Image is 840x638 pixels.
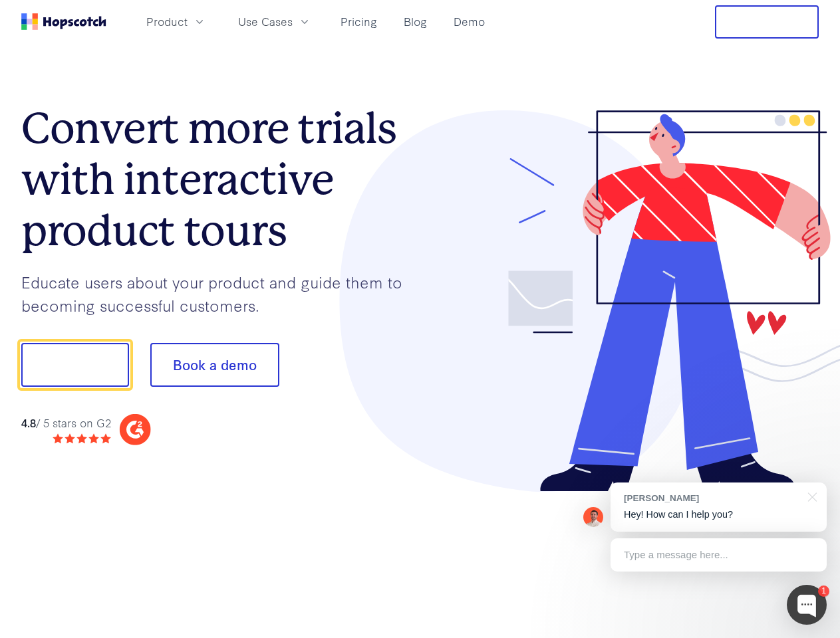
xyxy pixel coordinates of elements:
p: Hey! How can I help you? [624,508,813,522]
a: Home [21,13,106,30]
a: Blog [398,11,432,33]
button: Free Trial [715,5,819,39]
button: Book a demo [150,343,279,387]
span: Product [146,13,188,30]
button: Product [138,11,214,33]
a: Demo [448,11,490,33]
img: Mark Spera [583,507,603,527]
div: Type a message here... [611,538,827,572]
div: [PERSON_NAME] [624,492,800,504]
span: Use Cases [238,13,293,30]
p: Educate users about your product and guide them to becoming successful customers. [21,270,420,316]
div: / 5 stars on G2 [21,415,111,431]
button: Show me! [21,343,129,387]
h1: Convert more trials with interactive product tours [21,103,420,256]
div: 1 [818,585,829,597]
strong: 4.8 [21,415,36,430]
a: Pricing [335,11,382,33]
button: Use Cases [230,11,319,33]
